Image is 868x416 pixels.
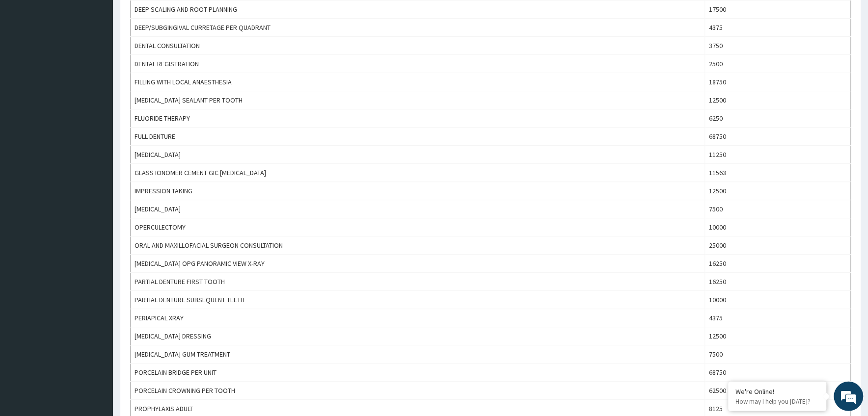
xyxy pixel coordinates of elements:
td: DEEP SCALING AND ROOT PLANNING [131,0,705,19]
img: d_794563401_company_1708531726252_794563401 [18,49,40,74]
td: DEEP/SUBGINGIVAL CURRETAGE PER QUADRANT [131,19,705,37]
td: PARTIAL DENTURE SUBSEQUENT TEETH [131,291,705,309]
td: GLASS IONOMER CEMENT GIC [MEDICAL_DATA] [131,164,705,182]
td: PERIAPICAL XRAY [131,309,705,327]
td: [MEDICAL_DATA] SEALANT PER TOOTH [131,91,705,109]
span: We're online! [57,124,136,223]
td: 12500 [705,327,850,345]
div: Chat with us now [51,55,165,68]
td: 16250 [705,255,850,273]
td: 7500 [705,200,850,218]
td: PORCELAIN BRIDGE PER UNIT [131,364,705,382]
td: 17500 [705,0,850,19]
td: ORAL AND MAXILLOFACIAL SURGEON CONSULTATION [131,236,705,255]
p: How may I help you today? [735,397,819,406]
td: DENTAL CONSULTATION [131,37,705,55]
td: 10000 [705,291,850,309]
td: FULL DENTURE [131,128,705,146]
td: PORCELAIN CROWNING PER TOOTH [131,382,705,400]
div: Minimize live chat window [161,5,185,28]
td: 68750 [705,128,850,146]
td: 11250 [705,146,850,164]
td: IMPRESSION TAKING [131,182,705,200]
td: 4375 [705,19,850,37]
td: [MEDICAL_DATA] [131,146,705,164]
td: DENTAL REGISTRATION [131,55,705,73]
td: OPERCULECTOMY [131,218,705,236]
td: FLUORIDE THERAPY [131,109,705,128]
td: 10000 [705,218,850,236]
textarea: Type your message and hit 'Enter' [5,268,187,302]
td: 12500 [705,91,850,109]
td: [MEDICAL_DATA] OPG PANORAMIC VIEW X-RAY [131,255,705,273]
td: PARTIAL DENTURE FIRST TOOTH [131,273,705,291]
td: 62500 [705,382,850,400]
td: 68750 [705,364,850,382]
td: FILLING WITH LOCAL ANAESTHESIA [131,73,705,91]
td: 16250 [705,273,850,291]
td: 18750 [705,73,850,91]
td: 3750 [705,37,850,55]
td: 2500 [705,55,850,73]
td: 12500 [705,182,850,200]
td: 7500 [705,345,850,364]
div: We're Online! [735,387,819,396]
td: 25000 [705,236,850,255]
td: [MEDICAL_DATA] [131,200,705,218]
td: 11563 [705,164,850,182]
td: 6250 [705,109,850,128]
td: [MEDICAL_DATA] GUM TREATMENT [131,345,705,364]
td: 4375 [705,309,850,327]
td: [MEDICAL_DATA] DRESSING [131,327,705,345]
